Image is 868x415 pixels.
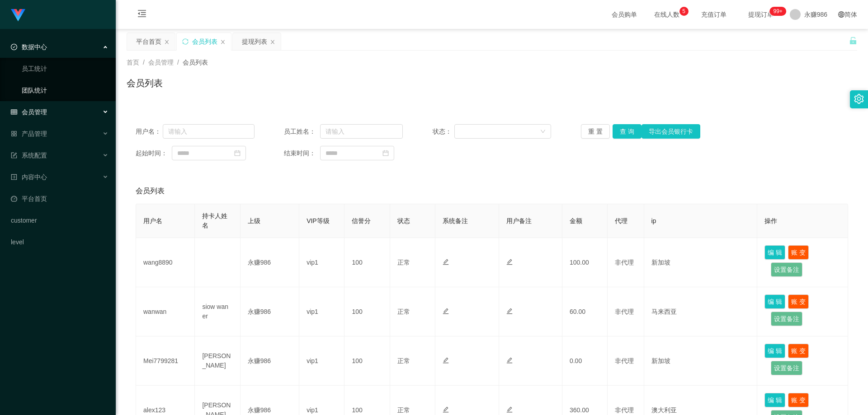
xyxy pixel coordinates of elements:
a: customer [11,211,108,229]
td: 永赚986 [241,287,299,336]
sup: 273 [769,7,786,16]
sup: 5 [679,7,689,16]
i: 图标: close [164,39,170,45]
span: / [143,59,145,66]
span: 在线人数 [650,11,684,18]
i: 图标: menu-fold [127,0,157,29]
p: 5 [682,7,685,16]
td: 60.00 [562,287,608,336]
i: 图标: edit [506,308,513,314]
span: 状态： [433,127,455,136]
span: 非代理 [615,406,634,414]
td: 永赚986 [241,238,299,287]
span: 会员列表 [183,59,208,66]
i: 图标: table [11,109,17,115]
span: 内容中心 [11,173,47,181]
span: 持卡人姓名 [202,212,227,229]
a: 员工统计 [22,60,108,78]
span: 用户名 [143,217,162,224]
span: 非代理 [615,308,634,315]
button: 导出会员银行卡 [642,124,700,139]
td: vip1 [299,287,344,336]
span: 系统备注 [443,217,468,224]
td: wanwan [136,287,195,336]
span: 会员管理 [148,59,174,66]
button: 编 辑 [764,245,785,260]
i: 图标: profile [11,174,17,180]
span: VIP等级 [307,217,330,224]
span: 上级 [248,217,260,224]
img: logo.9652507e.png [11,9,25,22]
i: 图标: edit [506,406,513,413]
i: 图标: appstore-o [11,131,17,137]
i: 图标: form [11,152,17,159]
input: 请输入 [163,124,255,139]
button: 编 辑 [764,344,785,358]
i: 图标: check-circle-o [11,44,17,50]
button: 编 辑 [764,294,785,309]
span: 产品管理 [11,130,47,137]
span: 用户备注 [506,217,532,224]
i: 图标: edit [443,406,449,413]
button: 编 辑 [764,393,785,407]
span: 非代理 [615,357,634,364]
span: 正常 [397,406,410,414]
span: 用户名： [136,127,163,136]
span: 起始时间： [136,149,172,158]
button: 账 变 [788,245,809,260]
span: 正常 [397,259,410,266]
td: 新加坡 [644,238,758,287]
span: 数据中心 [11,43,47,51]
td: vip1 [299,336,344,386]
i: 图标: close [270,39,275,45]
td: wang8890 [136,238,195,287]
span: 状态 [397,217,410,224]
div: 提现列表 [242,33,267,50]
span: 正常 [397,308,410,315]
div: 会员列表 [192,33,217,50]
i: 图标: edit [506,259,513,265]
td: [PERSON_NAME] [195,336,240,386]
input: 请输入 [320,124,403,139]
span: 会员管理 [11,108,47,116]
button: 设置备注 [771,361,802,375]
td: 新加坡 [644,336,758,386]
span: 非代理 [615,259,634,266]
i: 图标: global [838,11,844,18]
i: 图标: edit [443,357,449,364]
span: / [177,59,179,66]
td: 永赚986 [241,336,299,386]
i: 图标: sync [182,38,189,45]
td: Mei7799281 [136,336,195,386]
i: 图标: close [220,39,226,45]
button: 查 询 [613,124,642,139]
button: 账 变 [788,294,809,309]
span: 金额 [570,217,582,224]
span: 充值订单 [697,11,731,18]
button: 账 变 [788,344,809,358]
button: 账 变 [788,393,809,407]
td: 100 [344,238,390,287]
td: siow wan er [195,287,240,336]
i: 图标: calendar [382,150,389,156]
span: 信誉分 [352,217,371,224]
td: 100 [344,336,390,386]
div: 平台首页 [136,33,161,50]
i: 图标: unlock [849,37,857,45]
button: 设置备注 [771,262,802,277]
a: level [11,233,108,251]
td: 0.00 [562,336,608,386]
td: 马来西亚 [644,287,758,336]
td: vip1 [299,238,344,287]
span: 正常 [397,357,410,364]
button: 重 置 [581,124,610,139]
td: 100 [344,287,390,336]
span: 结束时间： [284,149,320,158]
span: 提现订单 [744,11,778,18]
a: 图标: dashboard平台首页 [11,190,108,208]
button: 设置备注 [771,312,802,326]
span: 首页 [127,59,139,66]
span: ip [651,217,656,224]
a: 团队统计 [22,81,108,99]
i: 图标: edit [443,308,449,314]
